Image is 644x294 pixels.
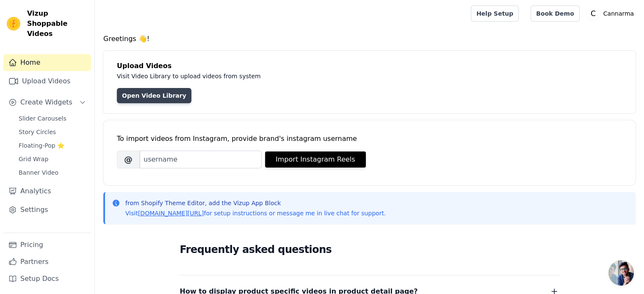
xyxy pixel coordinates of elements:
[14,140,91,151] a: Floating-Pop ⭐
[117,88,191,103] a: Open Video Library
[117,134,622,144] div: To import videos from Instagram, provide brand's instagram username
[117,151,140,168] span: @
[591,9,596,18] text: C
[265,151,366,168] button: Import Instagram Reels
[19,114,66,123] span: Slider Carousels
[14,113,91,124] a: Slider Carousels
[471,5,519,22] a: Help Setup
[3,236,91,253] a: Pricing
[608,260,634,286] a: Open chat
[3,54,91,71] a: Home
[3,270,91,287] a: Setup Docs
[586,6,637,21] button: C Cannarma
[3,253,91,270] a: Partners
[117,71,496,81] p: Visit Video Library to upload videos from system
[125,199,386,207] p: from Shopify Theme Editor, add the Vizup App Block
[3,73,91,90] a: Upload Videos
[14,167,91,179] a: Banner Video
[27,8,88,39] span: Vizup Shoppable Videos
[531,5,579,22] a: Book Demo
[125,209,386,217] p: Visit for setup instructions or message me in live chat for support.
[14,153,91,165] a: Grid Wrap
[19,168,58,177] span: Banner Video
[3,201,91,218] a: Settings
[14,126,91,138] a: Story Circles
[20,97,72,107] span: Create Widgets
[117,61,622,71] h4: Upload Videos
[3,94,91,111] button: Create Widgets
[138,210,204,217] a: [DOMAIN_NAME][URL]
[19,128,56,136] span: Story Circles
[140,151,262,168] input: username
[103,34,636,44] h4: Greetings 👋!
[600,6,637,21] p: Cannarma
[19,141,64,150] span: Floating-Pop ⭐
[180,241,559,258] h2: Frequently asked questions
[7,17,20,30] img: Vizup
[19,155,48,163] span: Grid Wrap
[3,183,91,200] a: Analytics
